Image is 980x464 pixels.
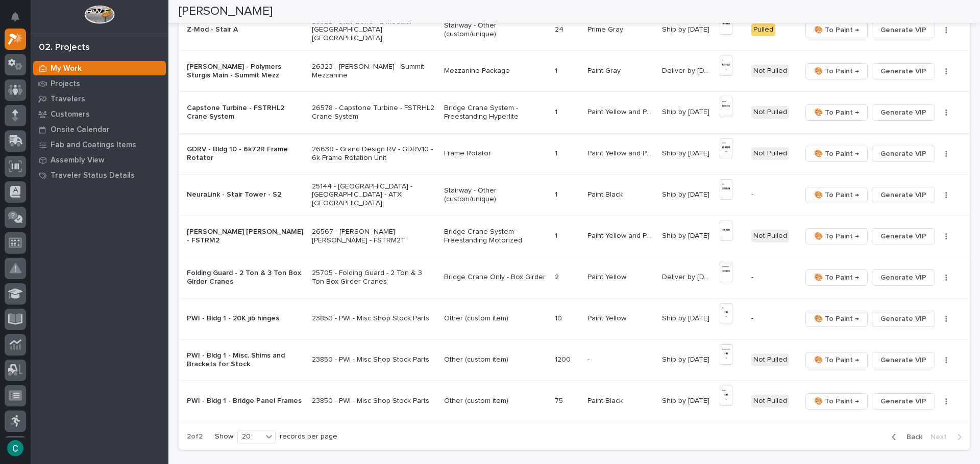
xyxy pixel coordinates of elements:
[31,61,168,76] a: My Work
[900,432,922,442] span: Back
[662,106,712,117] p: Ship by [DATE]
[5,438,26,459] button: users-avatar
[751,190,793,199] p: -
[587,312,628,323] p: Paint Yellow
[187,104,304,121] p: Capstone Turbine - FSTRHL2 Crane System
[751,106,789,119] div: Not Pulled
[51,156,104,165] p: Assembly View
[51,79,80,89] p: Projects
[444,228,547,245] p: Bridge Crane System - Freestanding Motorized
[444,273,547,282] p: Bridge Crane Only - Box Girder
[444,397,547,405] p: Other (custom item)
[751,353,789,366] div: Not Pulled
[751,273,793,282] p: -
[31,91,168,106] a: Travelers
[662,65,714,75] p: Deliver by 9/2/25
[187,314,304,323] p: PWI - Bldg 1 - 20K jib hinges
[587,395,625,405] p: Paint Black
[179,424,211,449] p: 2 of 2
[31,106,168,122] a: Customers
[814,230,859,242] span: 🎨 To Paint →
[662,188,712,199] p: Ship by [DATE]
[880,230,926,242] span: Generate VIP
[805,22,868,38] button: 🎨 To Paint →
[880,65,926,77] span: Generate VIP
[13,12,26,29] div: Notifications
[872,187,935,203] button: Generate VIP
[5,6,26,28] button: Notifications
[872,311,935,327] button: Generate VIP
[587,230,656,240] p: Paint Yellow and Paint Gray
[587,271,628,282] p: Paint Yellow
[187,25,304,34] p: Z-Mod - Stair A
[662,271,714,282] p: Deliver by 10/6/25
[312,63,436,80] p: 26323 - [PERSON_NAME] - Summit Mezzanine
[805,228,868,244] button: 🎨 To Paint →
[312,397,436,405] p: 23850 - PWI - Misc Shop Stock Parts
[872,269,935,286] button: Generate VIP
[555,271,561,282] p: 2
[51,110,90,119] p: Customers
[238,431,262,442] div: 20
[555,65,559,75] p: 1
[555,188,559,199] p: 1
[587,106,656,117] p: Paint Yellow and Paint Gray
[555,353,573,364] p: 1200
[187,145,304,162] p: GDRV - Bldg 10 - 6k72R Frame Rotator
[555,230,559,240] p: 1
[312,17,436,43] p: 25522 - Stair Zone - Z-Modular - [GEOGRAPHIC_DATA] [GEOGRAPHIC_DATA]
[751,395,789,407] div: Not Pulled
[31,152,168,168] a: Assembly View
[880,189,926,201] span: Generate VIP
[444,314,547,323] p: Other (custom item)
[31,137,168,152] a: Fab and Coatings Items
[587,23,625,34] p: Prime Gray
[444,104,547,121] p: Bridge Crane System - Freestanding Hyperlite
[662,147,712,158] p: Ship by [DATE]
[31,76,168,91] a: Projects
[444,149,547,158] p: Frame Rotator
[751,314,793,323] p: -
[179,4,273,19] h2: [PERSON_NAME]
[312,269,436,286] p: 25705 - Folding Guard - 2 Ton & 3 Ton Box Girder Cranes
[179,50,970,92] tr: [PERSON_NAME] - Polymers Sturgis Main - Summit Mezz26323 - [PERSON_NAME] - Summit MezzanineMezzan...
[926,432,970,442] button: Next
[179,380,970,422] tr: PWI - Bldg 1 - Bridge Panel Frames23850 - PWI - Misc Shop Stock PartsOther (custom item)7575 Pain...
[555,395,565,405] p: 75
[872,352,935,368] button: Generate VIP
[39,42,90,53] div: 02. Projects
[444,186,547,204] p: Stairway - Other (custom/unique)
[444,67,547,75] p: Mezzanine Package
[179,257,970,298] tr: Folding Guard - 2 Ton & 3 Ton Box Girder Cranes25705 - Folding Guard - 2 Ton & 3 Ton Box Girder C...
[587,353,592,364] p: -
[587,147,656,158] p: Paint Yellow and Paint Black
[872,104,935,121] button: Generate VIP
[880,313,926,325] span: Generate VIP
[814,65,859,77] span: 🎨 To Paint →
[662,230,712,240] p: Ship by [DATE]
[280,432,337,441] p: records per page
[662,353,712,364] p: Ship by [DATE]
[805,269,868,286] button: 🎨 To Paint →
[187,269,304,286] p: Folding Guard - 2 Ton & 3 Ton Box Girder Cranes
[872,22,935,38] button: Generate VIP
[805,352,868,368] button: 🎨 To Paint →
[31,122,168,137] a: Onsite Calendar
[805,104,868,121] button: 🎨 To Paint →
[872,393,935,410] button: Generate VIP
[179,339,970,380] tr: PWI - Bldg 1 - Misc. Shims and Brackets for Stock23850 - PWI - Misc Shop Stock PartsOther (custom...
[555,147,559,158] p: 1
[880,106,926,119] span: Generate VIP
[179,174,970,215] tr: NeuraLink - Stair Tower - S225144 - [GEOGRAPHIC_DATA] - [GEOGRAPHIC_DATA] - ATX [GEOGRAPHIC_DATA]...
[187,228,304,245] p: [PERSON_NAME] [PERSON_NAME] - FSTRM2
[814,354,859,366] span: 🎨 To Paint →
[312,182,436,208] p: 25144 - [GEOGRAPHIC_DATA] - [GEOGRAPHIC_DATA] - ATX [GEOGRAPHIC_DATA]
[215,432,233,441] p: Show
[880,395,926,407] span: Generate VIP
[312,356,436,364] p: 23850 - PWI - Misc Shop Stock Parts
[444,21,547,39] p: Stairway - Other (custom/unique)
[814,106,859,119] span: 🎨 To Paint →
[179,133,970,174] tr: GDRV - Bldg 10 - 6k72R Frame Rotator26639 - Grand Design RV - GDRV10 - 6k Frame Rotation UnitFram...
[51,95,85,104] p: Travelers
[179,9,970,50] tr: Z-Mod - Stair A25522 - Stair Zone - Z-Modular - [GEOGRAPHIC_DATA] [GEOGRAPHIC_DATA]Stairway - Oth...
